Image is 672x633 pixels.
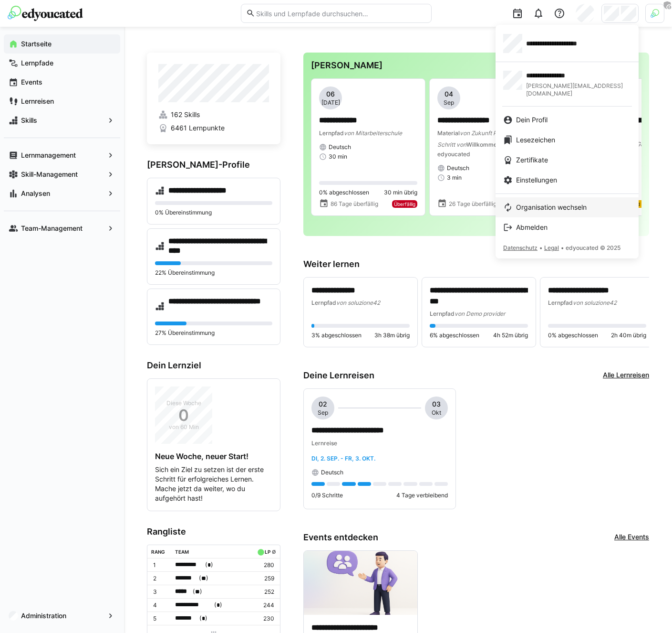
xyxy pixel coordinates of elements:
[526,82,631,97] span: [PERSON_NAME][EMAIL_ADDRESS][DOMAIN_NAME]
[516,115,548,125] span: Dein Profil
[566,244,620,251] span: edyoucated © 2025
[516,223,548,232] span: Abmelden
[516,203,587,212] span: Organisation wechseln
[516,155,548,165] span: Zertifikate
[561,244,564,251] span: •
[516,135,555,145] span: Lesezeichen
[516,175,557,185] span: Einstellungen
[544,244,559,251] span: Legal
[503,244,538,251] span: Datenschutz
[539,244,542,251] span: •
